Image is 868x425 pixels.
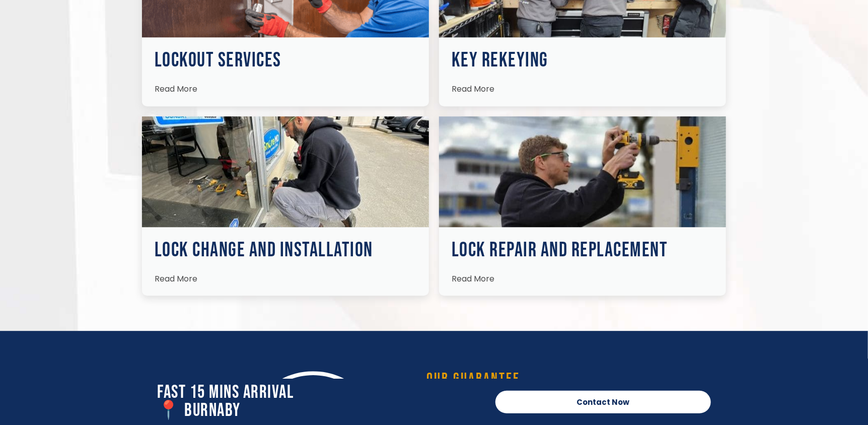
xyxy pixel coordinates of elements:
[157,384,485,420] h2: Fast 15 Mins Arrival 📍 burnaby
[155,50,416,70] h3: Lockout Services
[452,50,713,70] h3: Key Rekeying
[452,273,494,285] span: Read More
[452,83,494,95] span: Read More
[155,240,416,260] h3: Lock Change and Installation
[155,273,197,285] span: Read More
[426,371,701,386] h3: Our guarantee
[452,240,713,260] h3: Lock Repair and Replacement
[495,391,711,413] a: Contact Now
[155,83,197,95] span: Read More
[577,398,630,406] span: Contact Now
[142,116,429,227] img: Locksmiths Locations 16
[439,116,726,227] img: Locksmiths Locations 17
